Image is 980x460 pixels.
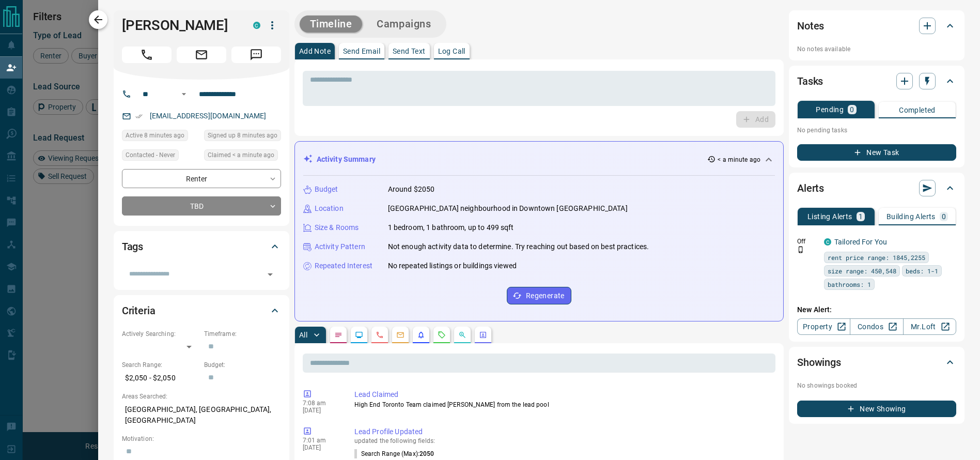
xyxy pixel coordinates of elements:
p: 1 [859,213,863,220]
div: Notes [797,13,956,38]
a: Tailored For You [834,238,887,246]
h2: Alerts [797,180,824,196]
h2: Showings [797,354,841,371]
p: [DATE] [303,407,339,414]
h2: Tags [122,238,143,255]
svg: Notes [334,331,343,339]
div: Wed Oct 15 2025 [204,149,281,164]
button: Timeline [300,16,363,33]
a: Property [797,318,850,335]
span: Call [122,47,172,63]
p: Building Alerts [886,213,936,220]
span: Contacted - Never [126,150,175,160]
p: Activity Pattern [315,241,365,252]
p: Actively Searching: [122,329,199,339]
p: Activity Summary [317,154,376,165]
div: Tasks [797,69,956,94]
span: Claimed < a minute ago [208,150,274,160]
div: Renter [122,169,281,188]
p: Pending [816,106,844,113]
a: Condos [850,318,903,335]
svg: Requests [438,331,446,339]
span: Signed up 8 minutes ago [208,130,277,141]
p: New Alert: [797,304,956,315]
div: Wed Oct 15 2025 [122,130,199,144]
p: Lead Profile Updated [354,426,771,437]
p: $2,050 - $2,050 [122,370,199,387]
p: updated the following fields: [354,437,771,444]
h1: [PERSON_NAME] [122,17,238,34]
span: bathrooms: 1 [828,279,871,289]
p: [DATE] [303,444,339,451]
p: Motivation: [122,434,281,443]
p: Not enough activity data to determine. Try reaching out based on best practices. [388,241,649,252]
p: Search Range: [122,360,199,370]
p: Off [797,237,818,246]
p: Budget [315,184,338,195]
span: Active 8 minutes ago [126,130,184,141]
button: Regenerate [507,287,571,304]
button: Open [178,88,190,100]
svg: Calls [376,331,384,339]
p: Add Note [299,48,331,55]
p: All [299,331,307,339]
p: No repeated listings or buildings viewed [388,260,517,271]
p: [GEOGRAPHIC_DATA] neighbourhood in Downtown [GEOGRAPHIC_DATA] [388,203,628,214]
p: Lead Claimed [354,389,771,400]
svg: Email Verified [135,113,143,120]
p: 0 [942,213,946,220]
p: Listing Alerts [807,213,852,220]
p: Search Range (Max) : [354,449,434,458]
span: size range: 450,548 [828,266,896,276]
p: Send Text [393,48,426,55]
p: Size & Rooms [315,222,359,233]
p: Areas Searched: [122,392,281,401]
div: Tags [122,234,281,259]
p: Repeated Interest [315,260,372,271]
svg: Listing Alerts [417,331,425,339]
p: High End Toronto Team claimed [PERSON_NAME] from the lead pool [354,400,771,409]
button: Open [263,267,277,282]
p: Log Call [438,48,465,55]
div: Activity Summary< a minute ago [303,150,775,169]
h2: Tasks [797,73,823,89]
svg: Opportunities [458,331,466,339]
svg: Lead Browsing Activity [355,331,363,339]
button: New Showing [797,401,956,417]
div: Alerts [797,176,956,201]
p: 7:08 am [303,400,339,407]
p: [GEOGRAPHIC_DATA], [GEOGRAPHIC_DATA], [GEOGRAPHIC_DATA] [122,401,281,429]
button: Campaigns [366,16,441,33]
p: 1 bedroom, 1 bathroom, up to 499 sqft [388,222,514,233]
h2: Notes [797,18,824,34]
h2: Criteria [122,302,155,319]
a: [EMAIL_ADDRESS][DOMAIN_NAME] [150,112,267,120]
p: Budget: [204,360,281,370]
svg: Emails [396,331,405,339]
span: 2050 [419,450,434,457]
p: No notes available [797,44,956,54]
svg: Push Notification Only [797,246,804,253]
svg: Agent Actions [479,331,487,339]
p: < a minute ago [718,155,760,164]
span: beds: 1-1 [906,266,938,276]
div: condos.ca [253,22,260,29]
div: Wed Oct 15 2025 [204,130,281,144]
p: 0 [850,106,854,113]
p: Around $2050 [388,184,435,195]
p: No pending tasks [797,122,956,138]
button: New Task [797,144,956,161]
a: Mr.Loft [903,318,956,335]
p: No showings booked [797,381,956,390]
span: rent price range: 1845,2255 [828,252,925,263]
span: Email [177,47,226,63]
p: Completed [899,106,936,114]
div: TBD [122,196,281,216]
p: Location [315,203,344,214]
p: Timeframe: [204,329,281,339]
div: Criteria [122,298,281,323]
p: 7:01 am [303,437,339,444]
div: Showings [797,350,956,375]
div: condos.ca [824,238,831,246]
p: Send Email [343,48,380,55]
